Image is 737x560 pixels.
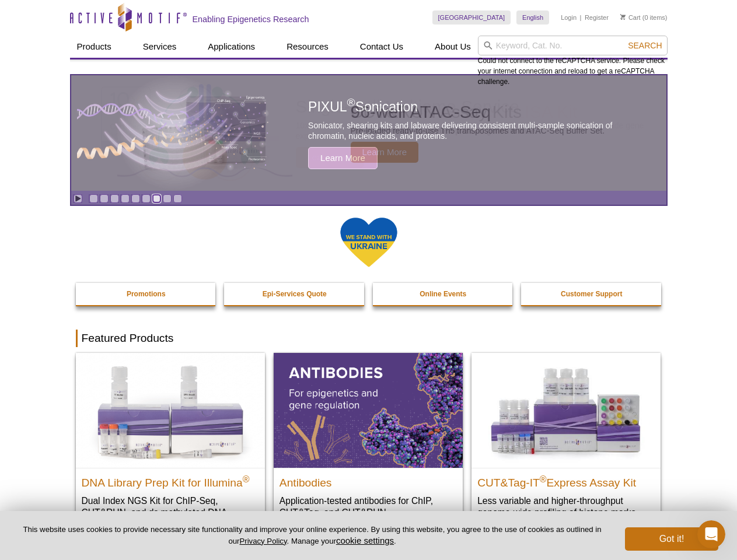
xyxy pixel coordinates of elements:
h2: CUT&Tag-IT Express Assay Kit [477,471,655,489]
img: DNA Library Prep Kit for Illumina [76,353,265,467]
button: Search [624,40,665,51]
button: Got it! [625,527,718,551]
a: Products [70,36,118,58]
a: Customer Support [521,283,662,305]
strong: Online Events [420,290,466,298]
a: Go to slide 9 [173,194,182,203]
a: Promotions [76,283,217,305]
img: We Stand With Ukraine [340,216,398,268]
a: Login [561,13,577,22]
a: Toggle autoplay [74,194,82,203]
sup: ® [540,474,547,484]
h2: Enabling Epigenetics Research [193,14,309,24]
p: Dual Index NGS Kit for ChIP-Seq, CUT&RUN, and ds methylated DNA assays. [82,495,259,530]
a: Cart [620,13,641,22]
h2: DNA Library Prep Kit for Illumina [82,471,259,489]
a: Services [136,36,184,58]
img: Your Cart [620,14,626,20]
button: cookie settings [336,535,394,545]
a: Go to slide 2 [100,194,109,203]
p: This website uses cookies to provide necessary site functionality and improve your online experie... [19,524,606,547]
sup: ® [243,474,250,484]
a: Go to slide 1 [89,194,98,203]
img: All Antibodies [274,353,463,467]
a: About Us [428,36,478,58]
a: Go to slide 3 [110,194,119,203]
strong: Epi-Services Quote [263,290,327,298]
a: Online Events [373,283,514,305]
a: Go to slide 4 [121,194,130,203]
h2: Featured Products [76,330,662,347]
a: Epi-Services Quote [224,283,365,305]
a: Resources [280,36,336,58]
h2: Antibodies [280,471,457,489]
a: All Antibodies Antibodies Application-tested antibodies for ChIP, CUT&Tag, and CUT&RUN. [274,353,463,530]
a: Go to slide 8 [163,194,172,203]
iframe: Intercom live chat [697,520,725,548]
span: Search [628,41,662,50]
strong: Promotions [127,290,166,298]
a: Applications [201,36,262,58]
div: Could not connect to the reCAPTCHA service. Please check your internet connection and reload to g... [478,36,668,87]
p: Less variable and higher-throughput genome-wide profiling of histone marks​. [477,495,655,519]
p: Application-tested antibodies for ChIP, CUT&Tag, and CUT&RUN. [280,495,457,519]
a: Privacy Policy [239,537,287,545]
a: Go to slide 7 [152,194,161,203]
a: Register [585,13,609,22]
a: DNA Library Prep Kit for Illumina DNA Library Prep Kit for Illumina® Dual Index NGS Kit for ChIP-... [76,353,265,541]
a: Go to slide 5 [131,194,140,203]
a: English [516,10,549,24]
li: | [580,10,582,24]
a: Contact Us [353,36,410,58]
input: Keyword, Cat. No. [478,36,668,55]
a: [GEOGRAPHIC_DATA] [432,10,511,24]
strong: Customer Support [561,290,622,298]
a: Go to slide 6 [142,194,151,203]
li: (0 items) [620,10,668,24]
img: CUT&Tag-IT® Express Assay Kit [471,353,661,467]
a: CUT&Tag-IT® Express Assay Kit CUT&Tag-IT®Express Assay Kit Less variable and higher-throughput ge... [471,353,661,530]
